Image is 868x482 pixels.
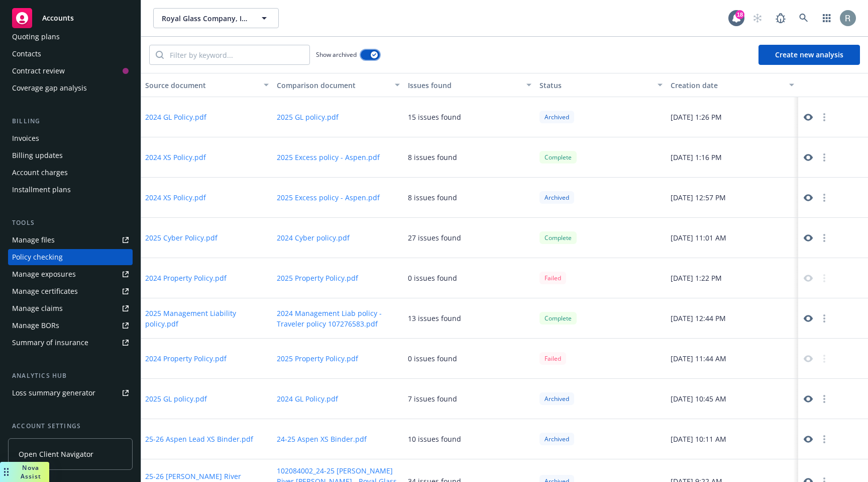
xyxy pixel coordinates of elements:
[145,393,207,404] button: 2025 GL policy.pdf
[8,147,133,164] a: Billing updates
[8,385,133,401] a: Loss summary generator
[408,80,520,91] div: Issues found
[277,273,358,283] button: 2025 Property Policy.pdf
[817,8,837,28] a: Switch app
[164,45,309,64] input: Filter by keyword...
[8,63,133,79] a: Contract review
[8,182,133,198] a: Installment plans
[539,392,574,405] div: Archived
[667,73,798,97] button: Creation date
[12,385,95,401] div: Loss summary generator
[539,231,577,244] div: Complete
[758,45,860,65] button: Create new analysis
[667,339,798,379] div: [DATE] 11:44 AM
[12,335,88,351] div: Summary of insurance
[408,313,461,324] div: 13 issues found
[539,433,574,445] div: Archived
[12,63,65,79] div: Contract review
[539,352,566,365] div: Failed
[153,8,279,28] button: Royal Glass Company, Inc
[21,463,41,480] span: Nova Assist
[408,273,457,283] div: 0 issues found
[539,312,577,325] div: Complete
[408,353,457,364] div: 0 issues found
[8,232,133,248] a: Manage files
[277,192,380,203] button: 2025 Excess policy - Aspen.pdf
[8,116,133,126] div: Billing
[794,8,814,28] a: Search
[408,152,457,163] div: 8 issues found
[8,300,133,316] a: Manage claims
[667,178,798,218] div: [DATE] 12:57 PM
[145,80,258,91] div: Source document
[539,191,574,204] div: Archived
[667,258,798,298] div: [DATE] 1:22 PM
[747,8,768,28] a: Start snowing
[12,29,60,45] div: Quoting plans
[667,137,798,178] div: [DATE] 1:16 PM
[667,97,798,137] div: [DATE] 1:26 PM
[667,419,798,459] div: [DATE] 10:11 AM
[8,249,133,265] a: Policy checking
[8,80,133,96] a: Coverage gap analysis
[145,353,227,364] button: 2024 Property Policy.pdf
[12,266,76,282] div: Manage exposures
[8,218,133,228] div: Tools
[735,10,744,19] div: 18
[12,182,71,198] div: Installment plans
[42,14,74,22] span: Accounts
[162,13,249,24] span: Royal Glass Company, Inc
[8,371,133,381] div: Analytics hub
[667,218,798,258] div: [DATE] 11:01 AM
[12,147,63,164] div: Billing updates
[8,317,133,334] a: Manage BORs
[8,266,133,282] a: Manage exposures
[141,73,273,97] button: Source document
[273,73,404,97] button: Comparison document
[408,112,461,122] div: 15 issues found
[840,10,856,26] img: photo
[404,73,535,97] button: Issues found
[277,393,338,404] button: 2024 GL Policy.pdf
[12,300,63,316] div: Manage claims
[8,421,133,431] div: Account settings
[12,80,87,96] div: Coverage gap analysis
[667,379,798,419] div: [DATE] 10:45 AM
[535,73,667,97] button: Status
[539,151,577,164] div: Complete
[408,434,461,444] div: 10 issues found
[539,80,652,91] div: Status
[145,112,206,122] button: 2024 GL Policy.pdf
[12,232,55,248] div: Manage files
[771,8,791,28] a: Report a Bug
[408,232,461,243] div: 27 issues found
[408,393,457,404] div: 7 issues found
[277,112,339,122] button: 2025 GL policy.pdf
[145,308,269,329] button: 2025 Management Liability policy.pdf
[277,152,380,163] button: 2025 Excess policy - Aspen.pdf
[539,272,566,284] div: Failed
[316,50,357,59] span: Show archived
[671,80,783,91] div: Creation date
[8,46,133,62] a: Contacts
[8,335,133,351] a: Summary of insurance
[277,434,367,444] button: 24-25 Aspen XS Binder.pdf
[277,308,400,329] button: 2024 Management Liab policy - Traveler policy 107276583.pdf
[145,232,218,243] button: 2025 Cyber Policy.pdf
[156,51,164,59] svg: Search
[408,192,457,203] div: 8 issues found
[12,46,41,62] div: Contacts
[8,130,133,146] a: Invoices
[145,273,227,283] button: 2024 Property Policy.pdf
[145,152,206,163] button: 2024 XS Policy.pdf
[667,298,798,339] div: [DATE] 12:44 PM
[539,111,574,123] div: Archived
[8,283,133,299] a: Manage certificates
[8,29,133,45] a: Quoting plans
[19,449,93,459] span: Open Client Navigator
[8,165,133,181] a: Account charges
[12,165,68,181] div: Account charges
[8,4,133,32] a: Accounts
[145,192,206,203] button: 2024 XS Policy.pdf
